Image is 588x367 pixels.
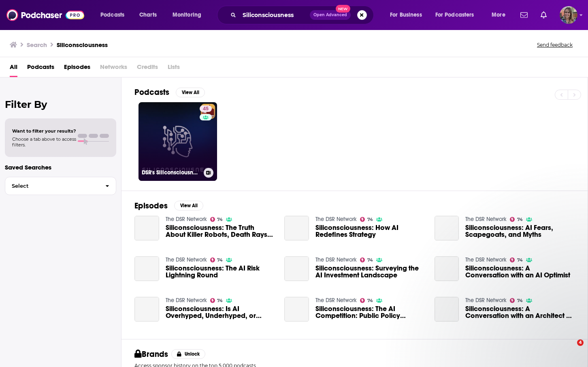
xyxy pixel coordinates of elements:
span: 74 [367,299,373,303]
button: open menu [95,9,135,21]
span: Choose a tab above to access filters. [12,136,76,148]
a: Siliconsciousness: The AI Competition: Public Policy Strategies: Part 1 [315,305,425,319]
img: Podchaser - Follow, Share and Rate Podcasts [6,7,84,23]
iframe: Intercom notifications message [426,182,588,337]
a: All [10,60,17,77]
h2: Episodes [134,201,168,211]
h2: Filter By [5,99,116,110]
span: 45 [203,105,209,113]
a: 74 [360,258,373,262]
a: 45DSR's Siliconsciousness [138,102,217,181]
a: Siliconsciousness: The AI Risk Lightning Round [134,256,159,281]
h3: Search [27,41,47,49]
span: Logged in as annatolios [560,6,577,24]
button: View All [176,88,205,97]
span: More [492,9,505,21]
a: 74 [210,258,223,262]
span: Want to filter your results? [12,128,76,134]
a: Siliconsciousness: The AI Competition: Public Policy Strategies: Part 1 [284,297,309,322]
a: 74 [210,298,223,303]
a: The DSR Network [315,216,357,223]
span: 74 [217,218,223,221]
a: The DSR Network [166,216,207,223]
button: View All [174,201,203,210]
span: Open Advanced [313,13,347,17]
a: 45 [200,105,212,112]
span: Networks [100,60,127,77]
span: 74 [217,299,223,303]
h3: Siliconsciousness [57,41,108,49]
a: Siliconsciousness: How AI Redefines Strategy [315,224,425,238]
img: User Profile [560,6,577,24]
a: The DSR Network [315,297,357,304]
span: 74 [367,258,373,262]
a: EpisodesView All [134,201,203,211]
div: Search podcasts, credits, & more... [225,6,381,24]
span: Charts [139,9,157,21]
button: Open AdvancedNew [310,10,351,20]
span: Lists [168,60,180,77]
a: Podcasts [27,60,54,77]
a: Siliconsciousness: Surveying the AI Investment Landscape [284,256,309,281]
h2: Brands [134,349,168,359]
a: Episodes [64,60,90,77]
button: Show profile menu [560,6,577,24]
span: Select [5,183,99,189]
a: Charts [134,9,162,21]
a: Siliconsciousness: The AI Risk Lightning Round [166,265,275,279]
a: The DSR Network [166,256,207,263]
span: 4 [577,339,584,346]
span: Credits [137,60,158,77]
p: Saved Searches [5,163,116,171]
h2: Podcasts [134,87,169,97]
a: The DSR Network [166,297,207,304]
a: 74 [210,217,223,222]
span: 74 [367,218,373,221]
a: Show notifications dropdown [537,8,550,22]
span: 74 [217,258,223,262]
button: Unlock [171,349,206,359]
button: Select [5,177,116,195]
a: The DSR Network [315,256,357,263]
button: open menu [167,9,212,21]
input: Search podcasts, credits, & more... [239,9,310,21]
a: 74 [360,217,373,222]
a: Siliconsciousness: The Truth About Killer Robots, Death Rays and Frontier AI [134,216,159,240]
span: For Podcasters [435,9,474,21]
span: Monitoring [173,9,201,21]
a: Siliconsciousness: Is AI Overhyped, Underhyped, or Both? [166,305,275,319]
a: 74 [360,298,373,303]
button: open menu [384,9,432,21]
button: open menu [430,9,486,21]
button: Send feedback [535,41,575,48]
h3: DSR's Siliconsciousness [142,169,200,176]
iframe: Intercom live chat [560,339,580,359]
a: Siliconsciousness: How AI Redefines Strategy [284,216,309,240]
a: Siliconsciousness: Is AI Overhyped, Underhyped, or Both? [134,297,159,322]
a: PodcastsView All [134,87,205,97]
a: Show notifications dropdown [517,8,531,22]
span: New [336,5,350,13]
a: Siliconsciousness: The Truth About Killer Robots, Death Rays and Frontier AI [166,224,275,238]
span: Podcasts [100,9,124,21]
button: open menu [486,9,516,21]
a: Siliconsciousness: Surveying the AI Investment Landscape [315,265,425,279]
span: For Business [390,9,422,21]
